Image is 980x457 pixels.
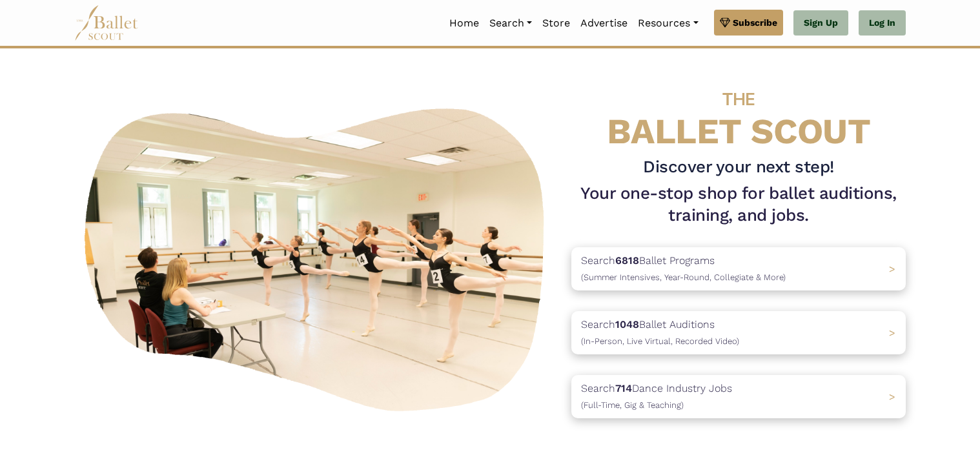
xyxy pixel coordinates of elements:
a: Store [537,10,575,37]
a: Search6818Ballet Programs(Summer Intensives, Year-Round, Collegiate & More)> [571,247,906,290]
a: Search714Dance Industry Jobs(Full-Time, Gig & Teaching) > [571,375,906,418]
a: Search1048Ballet Auditions(In-Person, Live Virtual, Recorded Video) > [571,311,906,354]
span: > [889,327,895,339]
a: Search [484,10,537,37]
span: (In-Person, Live Virtual, Recorded Video) [581,336,739,346]
p: Search Dance Industry Jobs [581,380,732,413]
img: A group of ballerinas talking to each other in a ballet studio [74,94,561,419]
h1: Your one-stop shop for ballet auditions, training, and jobs. [571,183,906,227]
b: 714 [615,382,632,394]
p: Search Ballet Programs [581,252,786,285]
a: Sign Up [793,10,848,36]
a: Resources [633,10,703,37]
a: Home [444,10,484,37]
img: gem.svg [720,15,730,30]
span: > [889,263,895,275]
h4: BALLET SCOUT [571,74,906,151]
b: 1048 [615,318,639,330]
a: Log In [859,10,906,36]
a: Advertise [575,10,633,37]
span: Subscribe [733,15,777,30]
p: Search Ballet Auditions [581,316,739,349]
h3: Discover your next step! [571,156,906,178]
a: Subscribe [714,10,783,36]
span: > [889,391,895,403]
span: (Summer Intensives, Year-Round, Collegiate & More) [581,272,786,282]
b: 6818 [615,254,639,267]
span: (Full-Time, Gig & Teaching) [581,400,684,410]
span: THE [722,88,755,110]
